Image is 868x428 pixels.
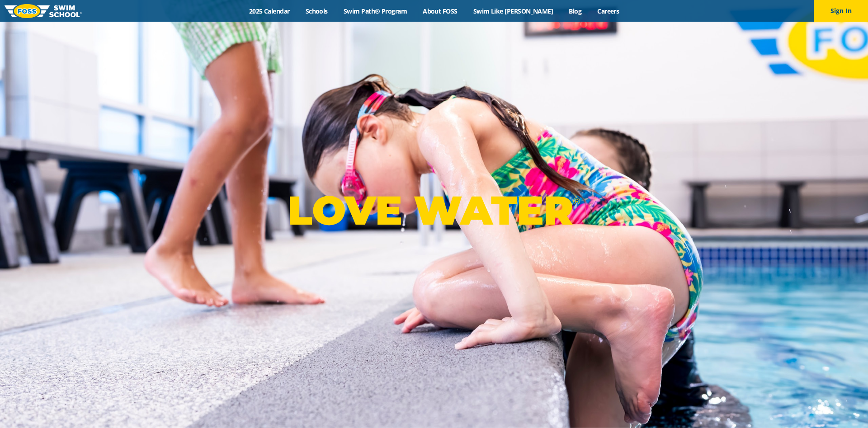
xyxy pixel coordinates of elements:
img: FOSS Swim School Logo [5,4,82,18]
a: Swim Path® Program [335,7,415,15]
a: Careers [590,7,627,15]
a: 2025 Calendar [241,7,297,15]
p: LOVE WATER [288,186,580,235]
a: Swim Like [PERSON_NAME] [465,7,561,15]
sup: ® [573,195,580,207]
a: Blog [561,7,590,15]
a: About FOSS [415,7,466,15]
a: Schools [297,7,335,15]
